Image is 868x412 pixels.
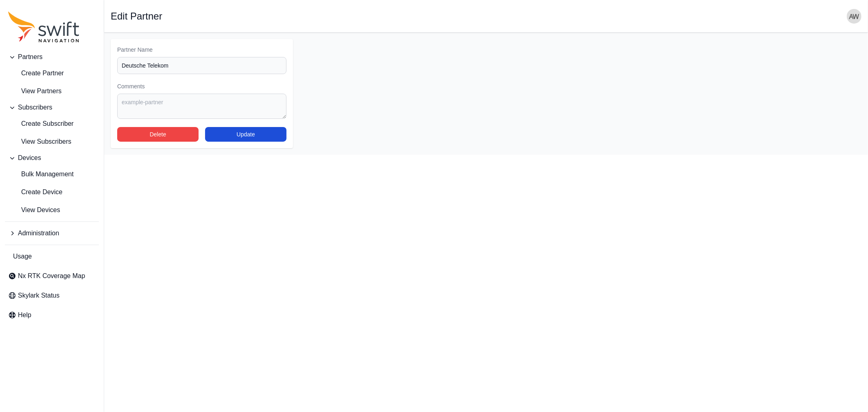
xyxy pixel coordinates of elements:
[8,205,60,215] span: View Devices
[5,116,99,132] a: Create Subscriber
[5,184,99,200] a: Create Device
[8,86,61,96] span: View Partners
[5,134,99,150] a: View Subscribers
[111,11,162,21] h1: Edit Partner
[18,271,85,281] span: Nx RTK Coverage Map
[5,65,99,81] a: create-partner
[5,99,99,116] button: Subscribers
[18,153,41,163] span: Devices
[8,68,64,78] span: Create Partner
[8,119,74,129] span: Create Subscriber
[5,49,99,65] button: Partners
[18,228,59,238] span: Administration
[5,287,99,304] a: Skylark Status
[117,57,286,74] input: example-partner
[117,127,199,142] button: Delete
[117,82,286,90] label: Comments
[5,248,99,265] a: Usage
[8,187,62,197] span: Create Device
[8,169,74,179] span: Bulk Management
[205,127,286,142] button: Update
[18,52,42,62] span: Partners
[5,150,99,166] button: Devices
[18,291,59,300] span: Skylark Status
[5,307,99,323] a: Help
[5,83,99,99] a: View Partners
[847,9,861,24] img: user photo
[18,103,52,112] span: Subscribers
[5,268,99,284] a: Nx RTK Coverage Map
[8,137,71,147] span: View Subscribers
[5,225,99,241] button: Administration
[18,310,31,320] span: Help
[13,252,32,261] span: Usage
[117,46,286,54] label: Partner Name
[5,166,99,182] a: Bulk Management
[5,202,99,218] a: View Devices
